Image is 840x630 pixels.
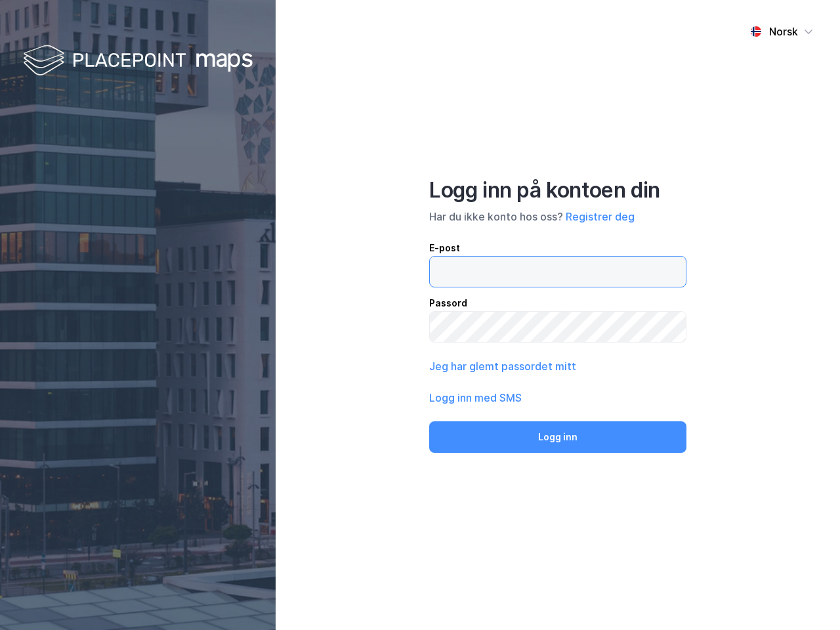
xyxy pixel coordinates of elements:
[429,177,686,203] div: Logg inn på kontoen din
[429,240,686,256] div: E-post
[774,567,840,630] iframe: Chat Widget
[23,42,253,81] img: logo-white.f07954bde2210d2a523dddb988cd2aa7.svg
[429,209,686,224] div: Har du ikke konto hos oss?
[429,295,686,311] div: Passord
[429,390,522,406] button: Logg inn med SMS
[769,24,798,39] div: Norsk
[429,421,686,453] button: Logg inn
[566,209,635,224] button: Registrer deg
[429,358,576,374] button: Jeg har glemt passordet mitt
